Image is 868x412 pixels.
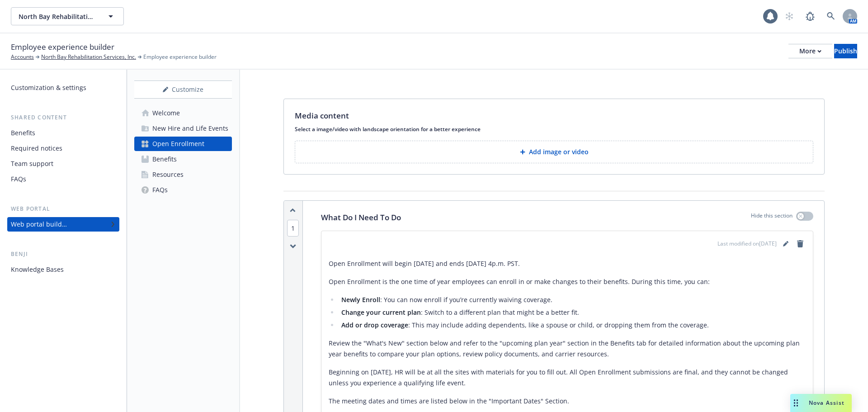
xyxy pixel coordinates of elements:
div: Web portal builder [11,217,67,232]
strong: Add or drop coverage [341,321,408,329]
button: Customize [134,81,232,99]
p: The meeting dates and times are listed below in the "Important Dates" Section. [329,396,806,407]
a: Benefits [7,126,119,140]
div: Customization & settings [11,81,86,95]
a: Knowledge Bases [7,262,119,277]
div: Welcome [152,106,180,120]
button: 1 [287,223,299,233]
p: Media content [295,110,349,122]
a: Web portal builder [7,217,119,232]
a: Start snowing [780,7,798,25]
div: Required notices [11,141,62,156]
a: Report a Bug [801,7,819,25]
p: Open Enrollment will begin [DATE] and ends [DATE] 4p.m. PST. [329,258,806,269]
span: Employee experience builder [11,41,114,53]
div: Benji [7,250,119,259]
a: editPencil [780,238,791,249]
div: New Hire and Life Events [152,121,228,136]
a: North Bay Rehabilitation Services, Inc. [41,53,136,61]
span: North Bay Rehabilitation Services, Inc. [19,12,97,21]
div: Open Enrollment [152,137,204,151]
p: Beginning on [DATE], HR will be at all the sites with materials for you to fill out. All Open Enr... [329,367,806,388]
a: New Hire and Life Events [134,121,232,136]
button: North Bay Rehabilitation Services, Inc. [11,7,124,25]
div: Team support [11,156,53,171]
span: Nova Assist [809,399,844,407]
div: More [799,44,821,58]
a: Resources [134,167,232,182]
span: Employee experience builder [143,53,217,61]
a: Welcome [134,106,232,120]
button: Add image or video [295,141,813,163]
span: 1 [287,220,299,237]
li: : This may include adding dependents, like a spouse or child, or dropping them from the coverage. [339,320,806,331]
a: FAQs [134,183,232,197]
a: Accounts [11,53,34,61]
button: Publish [834,44,857,58]
span: Last modified on [DATE] [717,240,777,248]
a: remove [795,238,806,249]
strong: Change your current plan [341,308,421,317]
a: Search [822,7,840,25]
a: Customization & settings [7,81,119,95]
a: Required notices [7,141,119,156]
button: More [788,44,832,58]
a: Team support [7,156,119,171]
div: Benefits [11,126,35,140]
p: Open Enrollment is the one time of year employees can enroll in or make changes to their benefits... [329,276,806,287]
div: Publish [834,44,857,58]
div: Shared content [7,113,119,122]
a: Open Enrollment [134,137,232,151]
button: Nova Assist [790,394,852,412]
div: FAQs [152,183,168,197]
p: Review the "What's New" section below and refer to the "upcoming plan year" section in the Benefi... [329,338,806,360]
div: Resources [152,167,184,182]
a: Benefits [134,152,232,166]
p: Hide this section [751,212,793,223]
div: Benefits [152,152,177,166]
div: Knowledge Bases [11,262,64,277]
p: Add image or video [529,147,589,156]
p: What Do I Need To Do [321,212,401,223]
a: FAQs [7,172,119,186]
div: Web portal [7,204,119,213]
strong: Newly Enroll [341,295,380,304]
p: Select a image/video with landscape orientation for a better experience [295,125,813,133]
div: Drag to move [790,394,802,412]
li: : Switch to a different plan that might be a better fit. [339,307,806,318]
div: Customize [134,81,232,98]
li: : You can now enroll if you’re currently waiving coverage. [339,294,806,305]
div: FAQs [11,172,26,186]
